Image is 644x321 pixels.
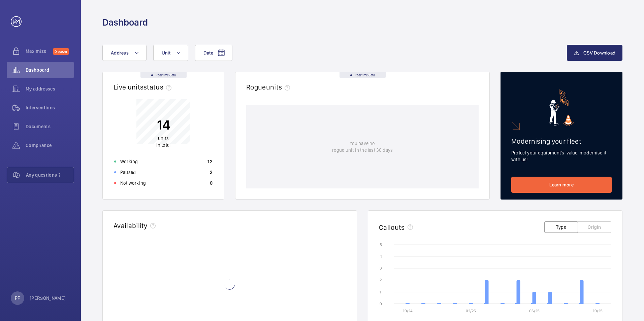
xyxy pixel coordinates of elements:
h1: Dashboard [102,16,148,29]
h2: Rogue [246,83,293,91]
h2: Live units [114,83,174,91]
span: Compliance [26,142,74,149]
p: Protect your equipment's value, modernise it with us! [511,149,612,163]
p: You have no rogue unit in the last 30 days [332,140,393,153]
button: Origin [578,221,611,233]
p: Paused [120,169,136,176]
p: PF [15,295,20,301]
span: Unit [162,50,170,56]
p: Not working [120,180,146,186]
span: Address [111,50,129,56]
p: [PERSON_NAME] [30,295,66,301]
button: Date [195,45,232,61]
p: in total [156,135,170,148]
text: 0 [380,301,382,306]
button: Address [102,45,147,61]
text: 02/25 [466,309,476,313]
div: Real time data [140,72,187,78]
p: 2 [210,169,213,176]
span: CSV Download [583,50,615,56]
span: units [158,136,169,141]
span: Date [203,50,213,56]
img: marketing-card.svg [549,90,574,126]
p: Working [120,158,138,165]
text: 06/25 [529,309,540,313]
span: Dashboard [26,67,74,73]
p: 12 [207,158,213,165]
span: Any questions ? [26,172,74,178]
h2: Callouts [379,223,405,231]
text: 5 [380,242,382,247]
span: My addresses [26,85,74,92]
text: 10/24 [403,309,413,313]
span: Documents [26,123,74,130]
text: 10/25 [593,309,603,313]
h2: Availability [114,221,148,230]
span: status [143,83,174,91]
text: 1 [380,290,381,294]
text: 2 [380,278,382,282]
button: Unit [153,45,188,61]
span: units [266,83,293,91]
a: Learn more [511,177,612,193]
span: Interventions [26,104,74,111]
span: Maximize [26,48,53,55]
text: 3 [380,266,382,271]
p: 0 [210,180,213,186]
text: 4 [380,254,382,259]
button: Type [544,221,578,233]
button: CSV Download [567,45,622,61]
div: Real time data [340,72,386,78]
span: Discover [53,48,69,55]
p: 14 [156,116,170,133]
h2: Modernising your fleet [511,137,612,145]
